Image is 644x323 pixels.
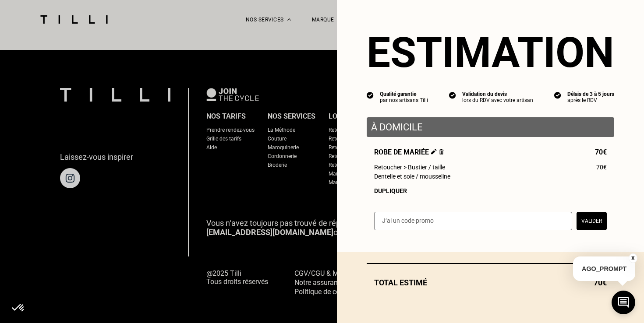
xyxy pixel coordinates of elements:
[629,253,637,263] button: X
[371,122,610,133] p: À domicile
[596,164,607,171] span: 70€
[462,91,533,97] div: Validation du devis
[367,278,614,287] div: Total estimé
[367,91,374,99] img: icon list info
[567,97,614,103] div: après le RDV
[374,212,572,230] input: J‘ai un code promo
[462,97,533,103] div: lors du RDV avec votre artisan
[554,91,561,99] img: icon list info
[573,256,635,281] p: AGO_PROMPT
[577,212,607,230] button: Valider
[431,149,437,154] img: Éditer
[380,91,428,97] div: Qualité garantie
[595,148,607,156] span: 70€
[374,187,607,194] div: Dupliquer
[374,164,445,171] span: Retoucher > Bustier / taille
[567,91,614,97] div: Délais de 3 à 5 jours
[367,28,614,77] section: Estimation
[439,149,444,154] img: Supprimer
[374,173,450,180] span: Dentelle et soie / mousseline
[449,91,456,99] img: icon list info
[374,148,444,156] span: Robe de mariée
[380,97,428,103] div: par nos artisans Tilli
